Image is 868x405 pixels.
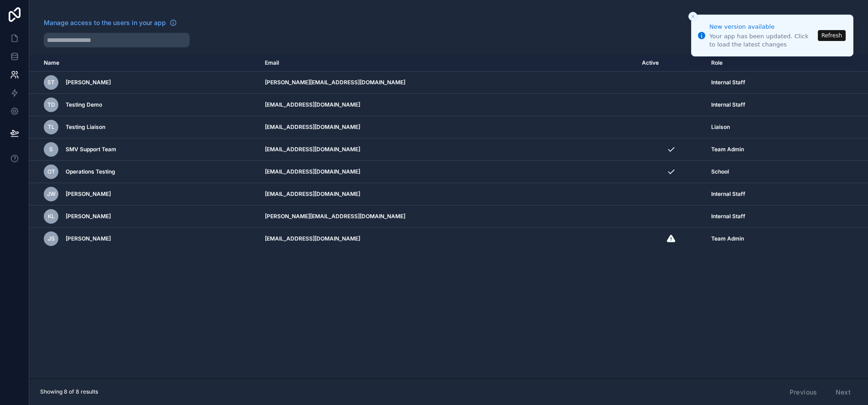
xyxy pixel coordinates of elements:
span: KL [48,213,55,220]
div: New version available [709,22,815,31]
span: Operations Testing [66,168,115,175]
span: SMV Support Team [66,146,116,153]
span: OT [47,168,55,175]
button: Refresh [818,30,846,41]
div: Your app has been updated. Click to load the latest changes [709,32,815,49]
td: [PERSON_NAME][EMAIL_ADDRESS][DOMAIN_NAME] [259,205,636,228]
span: [PERSON_NAME] [66,190,111,198]
span: Internal Staff [711,190,745,198]
th: Name [29,55,259,72]
td: [EMAIL_ADDRESS][DOMAIN_NAME] [259,183,636,205]
span: Team Admin [711,235,744,242]
span: [PERSON_NAME] [66,235,111,242]
span: ST [47,79,55,86]
span: S [49,146,53,153]
span: Internal Staff [711,213,745,220]
th: Email [259,55,636,72]
span: TL [48,123,55,131]
span: Internal Staff [711,101,745,108]
td: [EMAIL_ADDRESS][DOMAIN_NAME] [259,116,636,138]
td: [EMAIL_ADDRESS][DOMAIN_NAME] [259,161,636,183]
td: [EMAIL_ADDRESS][DOMAIN_NAME] [259,228,636,250]
span: [PERSON_NAME] [66,213,111,220]
span: Manage access to the users in your app [44,18,166,27]
td: [EMAIL_ADDRESS][DOMAIN_NAME] [259,138,636,161]
span: Testing Demo [66,101,102,108]
span: TD [47,101,55,108]
span: Testing Liaison [66,123,105,131]
span: Showing 8 of 8 results [40,388,98,395]
span: School [711,168,729,175]
div: scrollable content [29,55,868,379]
span: Liaison [711,123,730,131]
span: [PERSON_NAME] [66,79,111,86]
span: JW [47,190,56,198]
td: [EMAIL_ADDRESS][DOMAIN_NAME] [259,94,636,116]
button: Close toast [688,12,697,21]
span: JS [48,235,55,242]
span: Internal Staff [711,79,745,86]
span: Team Admin [711,146,744,153]
th: Active [636,55,706,72]
td: [PERSON_NAME][EMAIL_ADDRESS][DOMAIN_NAME] [259,72,636,94]
a: Manage access to the users in your app [44,18,177,27]
th: Role [706,55,818,72]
